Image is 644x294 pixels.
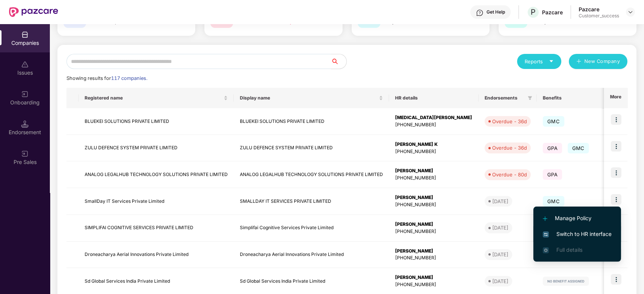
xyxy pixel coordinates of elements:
[395,114,473,121] div: [MEDICAL_DATA][PERSON_NAME]
[111,75,147,81] span: 117 companies.
[79,188,234,215] td: SmallDay IT Services Private Limited
[234,161,389,188] td: ANALOG LEGALHUB TECHNOLOGY SOLUTIONS PRIVATE LIMITED
[543,143,562,153] span: GPA
[569,54,627,69] button: plusNew Company
[79,108,234,135] td: BLUEKEI SOLUTIONS PRIVATE LIMITED
[395,274,473,281] div: [PERSON_NAME]
[579,6,619,13] div: Pazcare
[543,216,547,221] img: svg+xml;base64,PHN2ZyB4bWxucz0iaHR0cDovL3d3dy53My5vcmcvMjAwMC9zdmciIHdpZHRoPSIxMi4yMDEiIGhlaWdodD...
[543,247,549,253] img: svg+xml;base64,PHN2ZyB4bWxucz0iaHR0cDovL3d3dy53My5vcmcvMjAwMC9zdmciIHdpZHRoPSIxNi4zNjMiIGhlaWdodD...
[492,224,508,231] div: [DATE]
[395,175,473,182] div: [PHONE_NUMBER]
[234,135,389,162] td: ZULU DEFENCE SYSTEM PRIVATE LIMITED
[395,201,473,208] div: [PHONE_NUMBER]
[492,171,527,178] div: Overdue - 80d
[476,9,483,17] img: svg+xml;base64,PHN2ZyBpZD0iSGVscC0zMngzMiIgeG1sbnM9Imh0dHA6Ly93d3cudzMub3JnLzIwMDAvc3ZnIiB3aWR0aD...
[492,277,508,285] div: [DATE]
[542,9,563,16] div: Pazcare
[395,141,473,148] div: [PERSON_NAME] K
[543,196,564,207] span: GMC
[543,231,549,237] img: svg+xml;base64,PHN2ZyB4bWxucz0iaHR0cDovL3d3dy53My5vcmcvMjAwMC9zdmciIHdpZHRoPSIxNiIgaGVpZ2h0PSIxNi...
[611,114,621,125] img: icon
[21,120,29,128] img: svg+xml;base64,PHN2ZyB3aWR0aD0iMTQuNSIgaGVpZ2h0PSIxNC41IiB2aWV3Qm94PSIwIDAgMTYgMTYiIGZpbGw9Im5vbm...
[331,58,346,64] span: search
[234,215,389,242] td: Simplifai Cognitive Services Private Limited
[395,221,473,228] div: [PERSON_NAME]
[526,93,534,103] span: filter
[395,121,473,129] div: [PHONE_NUMBER]
[9,7,58,17] img: New Pazcare Logo
[331,54,347,69] button: search
[21,90,29,98] img: svg+xml;base64,PHN2ZyB3aWR0aD0iMjAiIGhlaWdodD0iMjAiIHZpZXdCb3g9IjAgMCAyMCAyMCIgZmlsbD0ibm9uZSIgeG...
[627,9,633,15] img: svg+xml;base64,PHN2ZyBpZD0iRHJvcGRvd24tMzJ4MzIiIHhtbG5zPSJodHRwOi8vd3d3LnczLm9yZy8yMDAwL3N2ZyIgd2...
[79,135,234,162] td: ZULU DEFENCE SYSTEM PRIVATE LIMITED
[492,251,508,258] div: [DATE]
[486,9,505,15] div: Get Help
[492,118,527,125] div: Overdue - 36d
[21,31,29,38] img: svg+xml;base64,PHN2ZyBpZD0iQ29tcGFuaWVzIiB4bWxucz0iaHR0cDovL3d3dy53My5vcmcvMjAwMC9zdmciIHdpZHRoPS...
[234,188,389,215] td: SMALLDAY IT SERVICES PRIVATE LIMITED
[611,141,621,152] img: icon
[395,228,473,235] div: [PHONE_NUMBER]
[66,75,147,81] span: Showing results for
[556,247,582,253] span: Full details
[568,143,589,153] span: GMC
[492,144,527,152] div: Overdue - 36d
[543,116,564,127] span: GMC
[531,8,536,17] span: P
[85,95,222,101] span: Registered name
[21,150,29,158] img: svg+xml;base64,PHN2ZyB3aWR0aD0iMjAiIGhlaWdodD0iMjAiIHZpZXdCb3g9IjAgMCAyMCAyMCIgZmlsbD0ibm9uZSIgeG...
[543,169,562,180] span: GPA
[79,161,234,188] td: ANALOG LEGALHUB TECHNOLOGY SOLUTIONS PRIVATE LIMITED
[240,95,377,101] span: Display name
[576,59,581,65] span: plus
[492,198,508,205] div: [DATE]
[395,148,473,155] div: [PHONE_NUMBER]
[395,194,473,201] div: [PERSON_NAME]
[79,242,234,268] td: Droneacharya Aerial Innovations Private Limited
[21,61,29,68] img: svg+xml;base64,PHN2ZyBpZD0iSXNzdWVzX2Rpc2FibGVkIiB4bWxucz0iaHR0cDovL3d3dy53My5vcmcvMjAwMC9zdmciIH...
[485,95,525,101] span: Endorsements
[395,248,473,255] div: [PERSON_NAME]
[579,13,619,19] div: Customer_success
[543,277,589,286] img: svg+xml;base64,PHN2ZyB4bWxucz0iaHR0cDovL3d3dy53My5vcmcvMjAwMC9zdmciIHdpZHRoPSIxMjIiIGhlaWdodD0iMj...
[234,242,389,268] td: Droneacharya Aerial Innovations Private Limited
[604,88,627,108] th: More
[395,281,473,288] div: [PHONE_NUMBER]
[395,254,473,262] div: [PHONE_NUMBER]
[528,96,532,100] span: filter
[543,230,612,238] span: Switch to HR interface
[395,167,473,175] div: [PERSON_NAME]
[234,88,389,108] th: Display name
[389,88,479,108] th: HR details
[611,194,621,205] img: icon
[549,59,554,64] span: caret-down
[525,58,554,65] div: Reports
[584,58,620,65] span: New Company
[611,274,621,285] img: icon
[234,108,389,135] td: BLUEKEI SOLUTIONS PRIVATE LIMITED
[543,214,612,222] span: Manage Policy
[537,88,604,108] th: Benefits
[79,88,234,108] th: Registered name
[611,167,621,178] img: icon
[79,215,234,242] td: SIMPLIFAI COGNITIVE SERVICES PRIVATE LIMITED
